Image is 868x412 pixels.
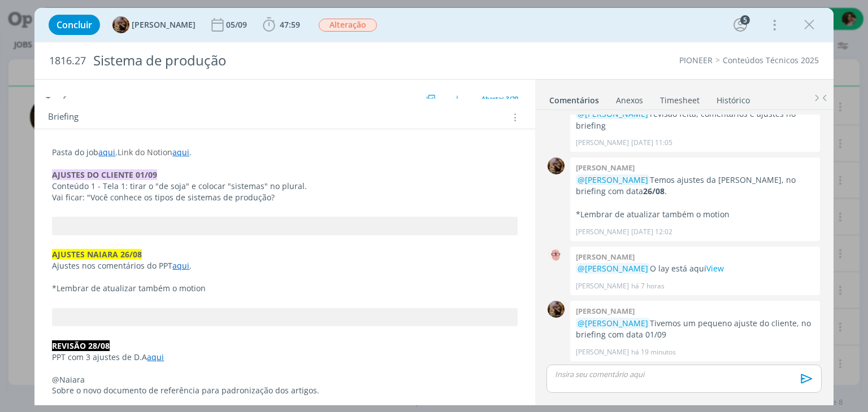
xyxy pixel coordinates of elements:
[631,227,672,237] span: [DATE] 12:02
[548,247,565,264] img: A
[49,55,86,67] span: 1816.27
[631,347,676,357] span: há 19 minutos
[576,263,814,274] p: O lay está aqui
[280,19,300,30] span: 47:59
[172,260,189,271] a: aqui
[576,174,814,198] p: Temos ajustes da [PERSON_NAME], no briefing com data .
[112,16,196,33] button: A[PERSON_NAME]
[723,55,819,65] a: Conteúdos Técnicos 2025
[48,110,79,125] span: Briefing
[260,16,303,34] button: 47:59
[576,138,629,148] p: [PERSON_NAME]
[576,209,814,220] p: *Lembrar de atualizar também o motion
[576,347,629,357] p: [PERSON_NAME]
[578,174,648,185] span: @[PERSON_NAME]
[52,374,517,385] p: @Naiara
[659,90,700,106] a: Timesheet
[52,147,517,158] p: Pasta do job .
[112,16,129,33] img: A
[740,15,750,25] div: 5
[118,147,172,157] span: Link do Notion
[52,249,142,260] strong: AJUSTES NAIARA 26/08
[578,318,648,328] span: @[PERSON_NAME]
[226,21,249,29] div: 05/09
[578,263,648,274] span: @[PERSON_NAME]
[576,281,629,291] p: [PERSON_NAME]
[643,186,665,196] strong: 26/08
[549,90,600,106] a: Comentários
[46,92,74,106] span: Tarefas
[88,47,493,74] div: Sistema de produção
[576,163,635,173] b: [PERSON_NAME]
[731,16,749,34] button: 5
[318,18,377,32] button: Alteração
[616,95,643,106] div: Anexos
[52,340,110,351] strong: REVISÃO 28/08
[172,147,189,157] a: aqui
[548,157,565,174] img: A
[132,21,196,29] span: [PERSON_NAME]
[576,252,635,262] b: [PERSON_NAME]
[52,181,307,191] span: Conteúdo 1 - Tela 1: tirar o "de soja" e colocar "sistemas" no plural.
[576,227,629,237] p: [PERSON_NAME]
[576,108,814,132] p: revisão feita, comentários e ajustes no briefing
[319,19,377,32] span: Alteração
[34,8,833,405] div: dialog
[52,352,517,363] p: PPT com 3 ajustes de D.A
[631,281,665,291] span: há 7 horas
[481,94,518,103] span: Abertas 3/29
[98,147,115,157] a: aqui
[49,15,100,35] button: Concluir
[52,192,275,203] span: Vai ficar: "Você conhece os tipos de sistemas de produção?
[576,318,814,341] p: Tivemos um pequeno ajuste do cliente, no briefing com data 01/09
[52,260,517,271] p: Ajustes nos comentários do PPT .
[706,263,724,274] a: View
[454,95,461,102] img: arrow-down.svg
[716,90,750,106] a: Histórico
[576,306,635,316] b: [PERSON_NAME]
[57,20,92,29] span: Concluir
[52,283,517,294] p: *Lembrar de atualizar também o motion
[52,169,157,180] strong: AJUSTES DO CLIENTE 01/09
[679,55,713,65] a: PIONEER
[189,147,192,157] span: .
[548,301,565,318] img: A
[147,352,164,362] a: aqui
[52,385,517,396] p: Sobre o novo documento de referência para padronização dos artigos.
[631,138,672,148] span: [DATE] 11:05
